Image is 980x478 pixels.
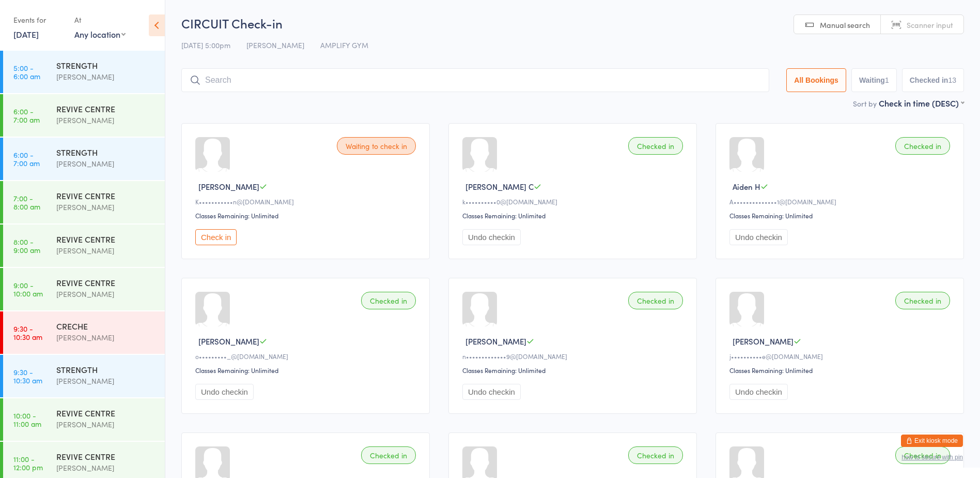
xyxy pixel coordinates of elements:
button: Exit kiosk mode [901,435,963,447]
div: Checked in [628,446,683,464]
div: REVIVE CENTRE [56,277,156,288]
div: Checked in [895,292,950,309]
div: [PERSON_NAME] [56,158,156,170]
div: STRENGTH [56,364,156,375]
div: Classes Remaining: Unlimited [462,211,686,220]
div: n•••••••••••••9@[DOMAIN_NAME] [462,352,686,361]
button: Undo checkin [729,229,788,245]
span: [PERSON_NAME] C [465,181,534,192]
div: Events for [13,11,64,28]
div: k••••••••••0@[DOMAIN_NAME] [462,197,686,206]
div: [PERSON_NAME] [56,375,156,387]
button: Undo checkin [462,229,521,245]
a: 9:00 -10:00 amREVIVE CENTRE[PERSON_NAME] [3,268,165,310]
time: 5:00 - 6:00 am [13,64,40,80]
div: o•••••••••_@[DOMAIN_NAME] [195,352,419,361]
div: [PERSON_NAME] [56,245,156,257]
time: 11:00 - 12:00 pm [13,455,43,471]
div: Checked in [628,292,683,309]
span: [PERSON_NAME] [198,336,259,347]
div: STRENGTH [56,146,156,158]
div: Checked in [361,292,416,309]
div: At [74,11,126,28]
a: 10:00 -11:00 amREVIVE CENTRE[PERSON_NAME] [3,398,165,441]
div: STRENGTH [56,59,156,71]
span: [PERSON_NAME] [246,40,304,50]
a: 6:00 -7:00 amREVIVE CENTRE[PERSON_NAME] [3,94,165,137]
time: 9:30 - 10:30 am [13,368,42,384]
div: [PERSON_NAME] [56,332,156,343]
div: Classes Remaining: Unlimited [195,211,419,220]
time: 6:00 - 7:00 am [13,151,40,167]
a: 9:30 -10:30 amCRECHE[PERSON_NAME] [3,311,165,354]
span: Scanner input [907,20,953,30]
button: Undo checkin [195,384,254,400]
div: [PERSON_NAME] [56,201,156,213]
span: [PERSON_NAME] [198,181,259,192]
button: Check in [195,229,237,245]
div: Classes Remaining: Unlimited [462,366,686,375]
div: [PERSON_NAME] [56,288,156,300]
div: Check in time (DESC) [879,97,964,109]
a: 6:00 -7:00 amSTRENGTH[PERSON_NAME] [3,138,165,180]
div: j••••••••••e@[DOMAIN_NAME] [729,352,953,361]
div: Checked in [895,137,950,155]
div: Classes Remaining: Unlimited [729,366,953,375]
time: 10:00 - 11:00 am [13,411,41,428]
div: Classes Remaining: Unlimited [195,366,419,375]
div: Checked in [628,137,683,155]
span: [DATE] 5:00pm [181,40,230,50]
div: Any location [74,28,126,40]
span: [PERSON_NAME] [733,336,794,347]
span: Aiden H [733,181,760,192]
div: REVIVE CENTRE [56,190,156,201]
div: [PERSON_NAME] [56,419,156,430]
div: REVIVE CENTRE [56,233,156,245]
a: [DATE] [13,28,39,40]
button: Waiting1 [851,68,897,92]
time: 8:00 - 9:00 am [13,237,40,254]
time: 7:00 - 8:00 am [13,194,40,211]
div: 13 [948,76,956,84]
a: 9:30 -10:30 amSTRENGTH[PERSON_NAME] [3,355,165,397]
div: Waiting to check in [337,137,416,155]
h2: CIRCUIT Check-in [181,14,964,32]
time: 6:00 - 7:00 am [13,107,40,124]
input: Search [181,68,769,92]
button: Checked in13 [902,68,964,92]
button: Undo checkin [462,384,521,400]
div: K•••••••••••n@[DOMAIN_NAME] [195,197,419,206]
div: REVIVE CENTRE [56,451,156,462]
div: Classes Remaining: Unlimited [729,211,953,220]
label: Sort by [853,98,877,109]
div: REVIVE CENTRE [56,407,156,419]
span: AMPLIFY GYM [320,40,368,50]
a: 5:00 -6:00 amSTRENGTH[PERSON_NAME] [3,51,165,93]
div: [PERSON_NAME] [56,71,156,83]
div: CRECHE [56,320,156,332]
div: Checked in [361,446,416,464]
span: [PERSON_NAME] [465,336,526,347]
div: [PERSON_NAME] [56,114,156,126]
button: how to secure with pin [901,454,963,461]
div: 1 [885,76,889,84]
a: 8:00 -9:00 amREVIVE CENTRE[PERSON_NAME] [3,225,165,267]
div: Checked in [895,446,950,464]
div: [PERSON_NAME] [56,462,156,474]
span: Manual search [820,20,870,30]
button: All Bookings [786,68,846,92]
div: A••••••••••••••1@[DOMAIN_NAME] [729,197,953,206]
button: Undo checkin [729,384,788,400]
a: 7:00 -8:00 amREVIVE CENTRE[PERSON_NAME] [3,181,165,223]
time: 9:00 - 10:00 am [13,281,43,297]
time: 9:30 - 10:30 am [13,324,42,341]
div: REVIVE CENTRE [56,103,156,114]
